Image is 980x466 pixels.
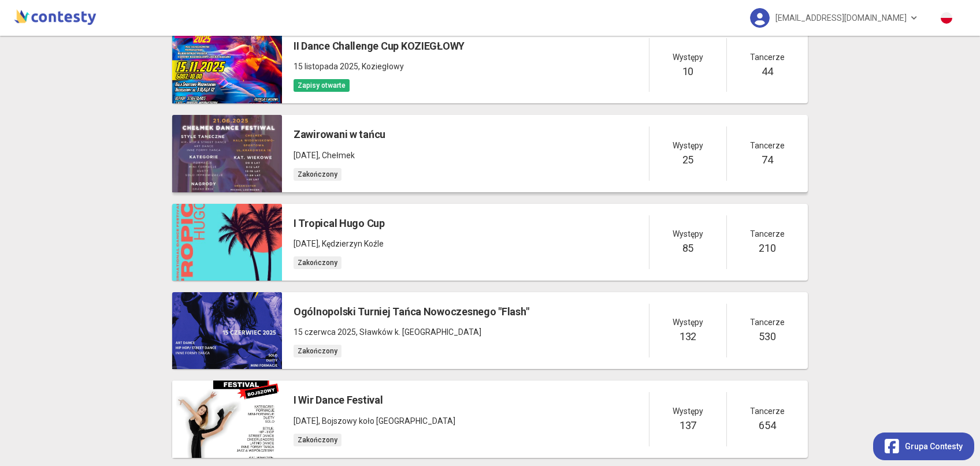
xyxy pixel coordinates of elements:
[294,345,341,357] span: Zakończony
[750,405,785,417] span: Tancerze
[294,327,356,337] span: 15 czerwca 2025
[294,434,341,446] span: Zakończony
[294,168,341,181] span: Zakończony
[356,327,481,337] span: , Sławków k. [GEOGRAPHIC_DATA]
[759,240,775,256] h5: 210
[762,152,773,168] h5: 74
[750,316,785,329] span: Tancerze
[673,51,703,64] span: Występy
[294,126,385,143] h5: Zawirowani w tańcu
[318,239,384,248] span: , Kędzierzyn Koźle
[294,416,318,426] span: [DATE]
[294,151,318,160] span: [DATE]
[680,417,696,434] h5: 137
[759,329,775,345] h5: 530
[682,152,693,168] h5: 25
[775,6,907,30] span: [EMAIL_ADDRESS][DOMAIN_NAME]
[358,62,404,71] span: , Koziegłowy
[750,228,785,240] span: Tancerze
[682,240,693,256] h5: 85
[905,440,963,453] span: Grupa Contesty
[294,256,341,269] span: Zakończony
[762,64,773,80] h5: 44
[673,405,703,417] span: Występy
[294,304,529,320] h5: Ogólnopolski Turniej Tańca Nowoczesnego "Flash"
[294,215,385,232] h5: I Tropical Hugo Cup
[680,329,696,345] h5: 132
[682,64,693,80] h5: 10
[294,239,318,248] span: [DATE]
[294,392,455,408] h5: I Wir Dance Festival
[673,316,703,329] span: Występy
[294,62,358,71] span: 15 listopada 2025
[673,228,703,240] span: Występy
[759,417,775,434] h5: 654
[294,38,465,54] h5: II Dance Challenge Cup KOZIEGŁOWY
[294,79,350,92] span: Zapisy otwarte
[750,139,785,152] span: Tancerze
[318,151,355,160] span: , Chełmek
[750,51,785,64] span: Tancerze
[673,139,703,152] span: Występy
[318,416,455,426] span: , Bojszowy koło [GEOGRAPHIC_DATA]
